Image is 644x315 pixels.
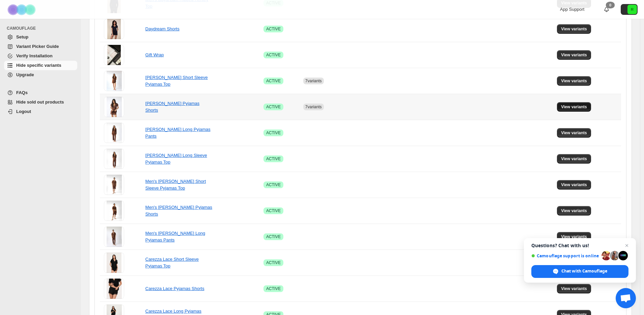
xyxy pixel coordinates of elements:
[266,78,281,84] span: ACTIVE
[16,72,34,77] span: Upgrade
[557,50,591,60] button: View variants
[266,208,281,213] span: ACTIVE
[561,234,587,239] span: View variants
[557,284,591,293] button: View variants
[561,26,587,32] span: View variants
[145,153,207,165] a: [PERSON_NAME] Long Sleeve Pyjamas Top
[4,42,77,51] a: Variant Picker Guide
[561,156,587,162] span: View variants
[557,180,591,190] button: View variants
[561,286,587,291] span: View variants
[4,32,77,42] a: Setup
[4,61,77,70] a: Hide specific variants
[145,179,206,191] a: Men's [PERSON_NAME] Short Sleeve Pyjamas Top
[561,78,587,84] span: View variants
[145,286,204,291] a: Carezza Lace Pyjamas Shorts
[16,99,64,105] span: Hide sold out products
[557,24,591,34] button: View variants
[616,288,636,308] a: Open chat
[561,208,587,213] span: View variants
[4,51,77,61] a: Verify Installation
[145,257,199,268] a: Carezza Lace Short Sleeve Pyjamas Top
[621,4,638,15] button: Avatar with initials R
[561,104,587,110] span: View variants
[561,130,587,136] span: View variants
[4,97,77,107] a: Hide sold out products
[266,260,281,265] span: ACTIVE
[16,90,28,95] span: FAQs
[557,76,591,86] button: View variants
[531,265,628,278] span: Chat with Camouflage
[266,234,281,239] span: ACTIVE
[557,206,591,216] button: View variants
[603,6,610,13] a: 0
[7,26,78,31] span: CAMOUFLAGE
[631,7,634,11] text: R
[16,109,31,114] span: Logout
[531,243,628,248] span: Questions? Chat with us!
[561,52,587,58] span: View variants
[145,52,164,57] a: Gift Wrap
[561,268,607,274] span: Chat with Camouflage
[4,107,77,116] a: Logout
[557,154,591,164] button: View variants
[4,70,77,80] a: Upgrade
[305,105,322,109] span: 7 variants
[145,26,179,31] a: Daydream Shorts
[560,7,584,12] span: App Support
[145,127,211,139] a: [PERSON_NAME] Long Pyjamas Pants
[561,182,587,188] span: View variants
[266,286,281,291] span: ACTIVE
[606,2,615,8] div: 0
[531,253,599,258] span: Camouflage support is online
[145,231,205,242] a: Men's [PERSON_NAME] Long Pyjamas Pants
[266,104,281,110] span: ACTIVE
[145,101,199,113] a: [PERSON_NAME] Pyjamas Shorts
[266,182,281,188] span: ACTIVE
[266,26,281,32] span: ACTIVE
[557,232,591,241] button: View variants
[266,156,281,162] span: ACTIVE
[5,0,39,19] img: Camouflage
[305,79,322,83] span: 7 variants
[266,130,281,136] span: ACTIVE
[145,75,208,87] a: [PERSON_NAME] Short Sleeve Pyjamas Top
[557,102,591,112] button: View variants
[16,34,28,39] span: Setup
[627,5,637,14] span: Avatar with initials R
[16,53,53,58] span: Verify Installation
[266,52,281,58] span: ACTIVE
[557,128,591,138] button: View variants
[16,44,59,49] span: Variant Picker Guide
[16,63,61,68] span: Hide specific variants
[145,205,212,217] a: Men's [PERSON_NAME] Pyjamas Shorts
[4,88,77,97] a: FAQs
